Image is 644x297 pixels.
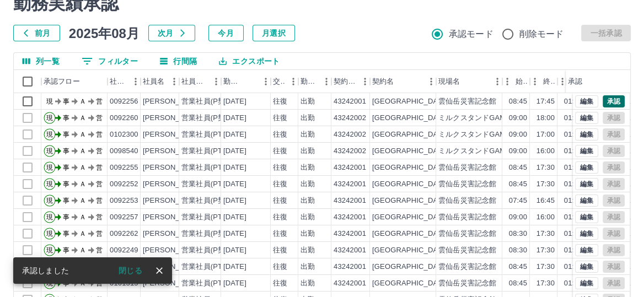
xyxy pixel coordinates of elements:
[181,179,239,190] div: 営業社員(PT契約)
[436,70,502,93] div: 現場名
[300,229,315,239] div: 出勤
[63,98,69,105] text: 事
[79,246,86,254] text: Ａ
[300,163,315,173] div: 出勤
[372,262,448,272] div: [GEOGRAPHIC_DATA]
[575,128,598,141] button: 編集
[564,113,582,123] div: 01:00
[181,146,239,156] div: 営業社員(PT契約)
[370,70,436,93] div: 契約名
[438,163,496,173] div: 雲仙岳災害記念館
[502,70,530,93] div: 始業
[509,129,527,140] div: 09:00
[181,262,239,272] div: 営業社員(PT契約)
[334,163,366,173] div: 43242001
[438,113,603,123] div: ミルクスタンドGAMADASU（雲仙岳災害記念館）
[564,96,582,107] div: 01:00
[46,114,53,122] text: 現
[223,278,246,289] div: [DATE]
[273,129,287,140] div: 往復
[223,196,246,206] div: [DATE]
[46,213,53,221] text: 現
[543,70,555,93] div: 終業
[438,245,496,256] div: 雲仙岳災害記念館
[13,25,60,41] button: 前月
[334,129,366,140] div: 43242002
[603,95,625,107] button: 承認
[110,229,138,239] div: 0092262
[575,161,598,174] button: 編集
[566,70,623,93] div: 承認
[46,164,53,171] text: 現
[96,246,103,254] text: 営
[564,196,582,206] div: 01:00
[438,96,496,107] div: 雲仙岳災害記念館
[536,146,555,156] div: 16:00
[63,213,69,221] text: 事
[143,129,203,140] div: [PERSON_NAME]
[372,179,448,190] div: [GEOGRAPHIC_DATA]
[63,246,69,254] text: 事
[63,114,69,122] text: 事
[334,278,366,289] div: 43242001
[575,178,598,190] button: 編集
[223,113,246,123] div: [DATE]
[63,197,69,204] text: 事
[181,70,208,93] div: 社員区分
[372,146,448,156] div: [GEOGRAPHIC_DATA]
[273,70,285,93] div: 交通費
[300,129,315,140] div: 出勤
[143,70,164,93] div: 社員名
[372,245,448,256] div: [GEOGRAPHIC_DATA]
[143,196,203,206] div: [PERSON_NAME]
[372,163,448,173] div: [GEOGRAPHIC_DATA]
[273,96,287,107] div: 往復
[334,212,366,223] div: 43242001
[143,146,203,156] div: [PERSON_NAME]
[536,113,555,123] div: 18:00
[127,73,144,90] button: メニュー
[223,163,246,173] div: [DATE]
[334,245,366,256] div: 43242001
[536,278,555,289] div: 17:30
[334,146,366,156] div: 43242002
[257,73,274,90] button: メニュー
[46,147,53,155] text: 現
[438,70,460,93] div: 現場名
[96,98,103,105] text: 営
[509,179,527,190] div: 08:45
[96,131,103,138] text: 営
[253,25,295,41] button: 月選択
[300,179,315,190] div: 出勤
[143,179,203,190] div: [PERSON_NAME]
[372,113,448,123] div: [GEOGRAPHIC_DATA]
[509,245,527,256] div: 08:30
[509,262,527,272] div: 08:45
[530,70,557,93] div: 終業
[575,211,598,223] button: 編集
[143,96,203,107] div: [PERSON_NAME]
[438,212,496,223] div: 雲仙岳災害記念館
[438,229,496,239] div: 雲仙岳災害記念館
[181,212,239,223] div: 営業社員(PT契約)
[575,261,598,273] button: 編集
[536,196,555,206] div: 16:45
[509,212,527,223] div: 09:00
[331,70,370,93] div: 契約コード
[334,70,357,93] div: 契約コード
[223,96,246,107] div: [DATE]
[79,164,86,171] text: Ａ
[110,146,138,156] div: 0098540
[564,229,582,239] div: 01:00
[223,146,246,156] div: [DATE]
[575,95,598,107] button: 編集
[564,245,582,256] div: 01:00
[63,164,69,171] text: 事
[438,196,496,206] div: 雲仙岳災害記念館
[334,196,366,206] div: 43242001
[110,245,138,256] div: 0092249
[334,96,366,107] div: 43242001
[223,229,246,239] div: [DATE]
[110,262,151,279] button: 閉じる
[372,129,448,140] div: [GEOGRAPHIC_DATA]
